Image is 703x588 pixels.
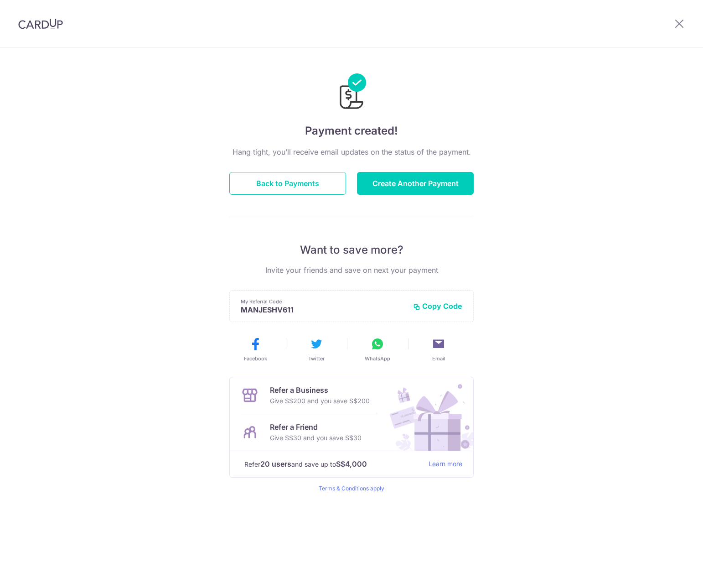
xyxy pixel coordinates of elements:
[229,243,474,257] p: Want to save more?
[429,458,462,470] a: Learn more
[229,123,474,139] h4: Payment created!
[260,458,291,469] strong: 20 users
[365,355,390,362] span: WhatsApp
[244,458,421,470] p: Refer and save up to
[229,172,346,195] button: Back to Payments
[319,485,384,492] a: Terms & Conditions apply
[241,298,406,305] p: My Referral Code
[289,337,343,362] button: Twitter
[337,73,366,112] img: Payments
[270,432,362,443] p: Give S$30 and you save S$30
[381,377,473,451] img: Refer
[270,395,370,406] p: Give S$200 and you save S$200
[308,355,325,362] span: Twitter
[229,265,474,276] p: Invite your friends and save on next your payment
[244,355,267,362] span: Facebook
[412,337,465,362] button: Email
[229,146,474,157] p: Hang tight, you’ll receive email updates on the status of the payment.
[241,305,406,314] p: MANJESHV611
[351,337,404,362] button: WhatsApp
[336,458,367,469] strong: S$4,000
[432,355,445,362] span: Email
[228,337,282,362] button: Facebook
[18,18,63,29] img: CardUp
[270,385,370,395] p: Refer a Business
[270,421,362,432] p: Refer a Friend
[413,302,462,311] button: Copy Code
[357,172,474,195] button: Create Another Payment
